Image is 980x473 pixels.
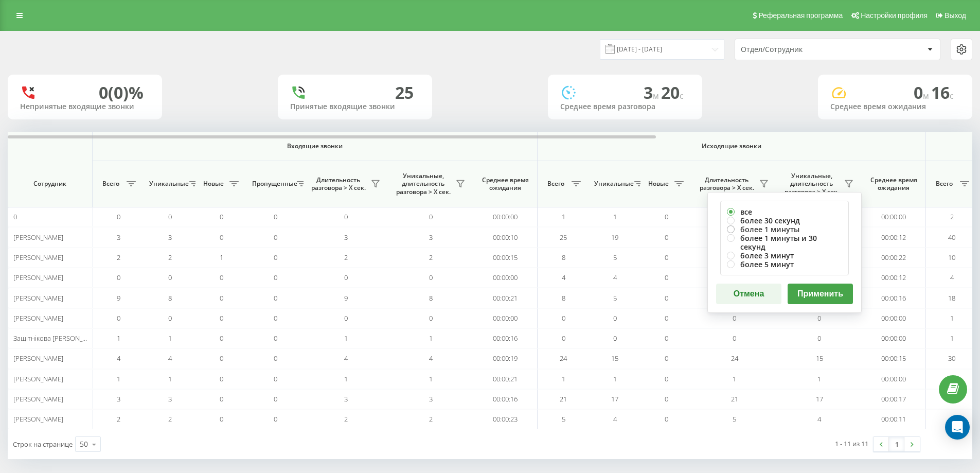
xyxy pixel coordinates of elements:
[117,414,120,424] span: 2
[889,437,904,451] a: 1
[562,142,902,150] span: Исходящие звонки
[562,273,565,282] span: 4
[646,180,671,188] span: Новые
[950,313,954,323] span: 1
[13,334,102,343] span: Защітнікова [PERSON_NAME]
[945,11,966,20] span: Выход
[429,273,433,282] span: 0
[665,374,668,383] span: 0
[611,394,618,404] span: 17
[117,394,120,404] span: 3
[309,176,368,192] span: Длительность разговора > Х сек.
[274,212,277,221] span: 0
[473,248,538,268] td: 00:00:15
[117,253,120,262] span: 2
[168,273,172,282] span: 0
[473,328,538,348] td: 00:00:16
[201,180,226,188] span: Новые
[344,253,348,262] span: 2
[665,253,668,262] span: 0
[816,354,823,363] span: 15
[117,334,120,343] span: 1
[274,313,277,323] span: 0
[13,313,63,323] span: [PERSON_NAME]
[344,233,348,242] span: 3
[948,354,955,363] span: 30
[220,273,223,282] span: 0
[220,212,223,221] span: 0
[429,253,433,262] span: 2
[945,415,970,440] div: Open Intercom Messenger
[665,212,668,221] span: 0
[344,273,348,282] span: 0
[862,389,926,409] td: 00:00:17
[274,233,277,242] span: 0
[13,293,63,303] span: [PERSON_NAME]
[168,354,172,363] span: 4
[613,414,617,424] span: 4
[817,414,821,424] span: 4
[13,354,63,363] span: [PERSON_NAME]
[727,216,842,225] label: более 30 секунд
[665,233,668,242] span: 0
[220,313,223,323] span: 0
[149,180,186,188] span: Уникальные
[13,374,63,383] span: [PERSON_NAME]
[613,212,617,221] span: 1
[220,253,223,262] span: 1
[117,212,120,221] span: 0
[950,374,954,383] span: 2
[562,313,565,323] span: 0
[429,293,433,303] span: 8
[344,414,348,424] span: 2
[473,389,538,409] td: 00:00:16
[560,394,567,404] span: 21
[716,284,781,304] button: Отмена
[473,268,538,288] td: 00:00:00
[344,374,348,383] span: 1
[117,293,120,303] span: 9
[862,248,926,268] td: 00:00:22
[817,334,821,343] span: 0
[862,227,926,247] td: 00:00:12
[168,293,172,303] span: 8
[290,102,420,111] div: Принятые входящие звонки
[727,251,842,260] label: более 3 минут
[817,374,821,383] span: 1
[562,414,565,424] span: 5
[220,293,223,303] span: 0
[665,334,668,343] span: 0
[782,172,841,196] span: Уникальные, длительность разговора > Х сек.
[168,414,172,424] span: 2
[274,334,277,343] span: 0
[344,394,348,404] span: 3
[727,207,842,216] label: все
[661,81,684,103] span: 20
[274,374,277,383] span: 0
[948,293,955,303] span: 18
[220,414,223,424] span: 0
[117,313,120,323] span: 0
[613,293,617,303] span: 5
[727,225,842,234] label: более 1 минуты
[344,313,348,323] span: 0
[733,374,736,383] span: 1
[835,439,868,449] div: 1 - 11 из 11
[473,409,538,429] td: 00:00:23
[13,414,63,424] span: [PERSON_NAME]
[274,414,277,424] span: 0
[429,374,433,383] span: 1
[923,90,931,101] span: м
[862,268,926,288] td: 00:00:12
[274,293,277,303] span: 0
[727,234,842,251] label: более 1 минуты и 30 секунд
[613,253,617,262] span: 5
[13,253,63,262] span: [PERSON_NAME]
[429,394,433,404] span: 3
[613,313,617,323] span: 0
[473,348,538,369] td: 00:00:19
[344,354,348,363] span: 4
[13,440,73,449] span: Строк на странице
[473,369,538,389] td: 00:00:21
[562,293,565,303] span: 8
